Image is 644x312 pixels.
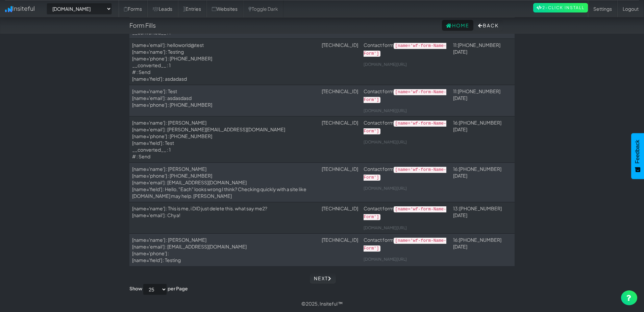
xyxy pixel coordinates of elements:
[129,38,319,85] td: [name='email'] : helloworld@test [name='name'] : Testing [name='phone'] : [PHONE_NUMBER] __conver...
[129,285,142,292] label: Show
[450,202,515,233] td: 13:[PHONE_NUMBER][DATE]
[310,273,336,284] a: Next
[322,88,358,94] a: [TECHNICAL_ID]
[364,108,407,113] a: [DOMAIN_NAME][URL]
[631,133,644,179] button: Feedback - Show survey
[147,0,178,17] a: Leads
[119,0,147,17] a: Forms
[364,257,407,262] a: [DOMAIN_NAME][URL]
[450,116,515,162] td: 16:[PHONE_NUMBER][DATE]
[533,3,588,12] a: 2-Click Install
[364,119,448,135] p: Contact form
[364,165,448,181] p: Contact form
[364,167,446,181] code: [name='wf-form-Name-Form']
[442,20,473,31] a: Home
[129,22,156,29] h4: Form Fills
[364,206,446,220] code: [name='wf-form-Name-Form']
[450,38,515,85] td: 11:[PHONE_NUMBER][DATE]
[206,0,243,17] a: Websites
[474,20,503,31] button: Back
[129,202,319,233] td: [name='name'] : This is me, i DID just delete this. what say me2? [name='email'] : Chya!
[322,120,358,126] a: [TECHNICAL_ID]
[364,89,446,103] code: [name='wf-form-Name-Form']
[364,139,407,145] a: [DOMAIN_NAME][URL]
[364,62,407,67] a: [DOMAIN_NAME][URL]
[129,233,319,266] td: [name='name'] : [PERSON_NAME] [name='email'] : [EMAIL_ADDRESS][DOMAIN_NAME] [name='phone'] : [nam...
[364,238,446,252] code: [name='wf-form-Name-Form']
[364,205,448,220] p: Contact form
[364,186,407,191] a: [DOMAIN_NAME][URL]
[129,116,319,162] td: [name='name'] : [PERSON_NAME] [name='email'] : [PERSON_NAME][EMAIL_ADDRESS][DOMAIN_NAME] [name='p...
[450,85,515,116] td: 11:[PHONE_NUMBER][DATE]
[322,166,358,172] a: [TECHNICAL_ID]
[364,43,446,57] code: [name='wf-form-Name-Form']
[450,162,515,202] td: 16:[PHONE_NUMBER][DATE]
[5,6,12,12] img: icon.png
[364,42,448,57] p: Contact form
[322,205,358,211] a: [TECHNICAL_ID]
[635,140,641,163] span: Feedback
[322,237,358,243] a: [TECHNICAL_ID]
[178,0,206,17] a: Entries
[450,233,515,266] td: 16:[PHONE_NUMBER][DATE]
[168,285,188,292] label: per Page
[588,0,617,17] a: Settings
[129,85,319,116] td: [name='name'] : Test [name='email'] : asdasdasd [name='phone'] : [PHONE_NUMBER]
[364,236,448,252] p: Contact form
[243,0,283,17] a: Toggle Dark
[129,162,319,202] td: [name='name'] : [PERSON_NAME] [name='phone'] : [PHONE_NUMBER] [name='email'] : [EMAIL_ADDRESS][DO...
[322,42,358,48] a: [TECHNICAL_ID]
[364,121,446,134] code: [name='wf-form-Name-Form']
[364,88,448,103] p: Contact form
[364,225,407,230] a: [DOMAIN_NAME][URL]
[617,0,644,17] a: Logout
